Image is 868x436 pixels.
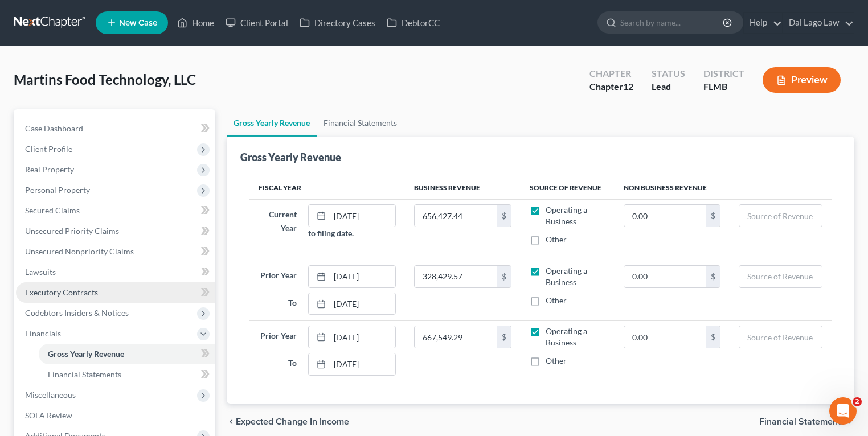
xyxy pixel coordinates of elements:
[405,176,521,199] th: Business Revenue
[16,282,215,303] a: Executory Contracts
[220,13,294,33] a: Client Portal
[624,266,707,287] input: 0.00
[615,176,832,199] th: Non Business Revenue
[829,397,857,425] iframe: Intercom live chat
[253,204,302,239] label: Current Year
[25,308,129,318] span: Codebtors Insiders & Notices
[25,328,61,338] span: Financials
[620,12,724,33] input: Search by name...
[415,205,497,227] input: 0.00
[236,417,349,426] span: Expected Change in Income
[25,267,56,277] span: Lawsuits
[14,71,196,88] span: Martins Food Technology, LLC
[25,124,83,133] span: Case Dashboard
[497,326,511,348] div: $
[227,109,317,137] a: Gross Yearly Revenue
[317,109,404,137] a: Financial Statements
[119,19,157,27] span: New Case
[39,344,215,364] a: Gross Yearly Revenue
[546,266,587,287] span: Operating a Business
[253,326,302,348] label: Prior Year
[546,235,567,244] span: Other
[16,262,215,282] a: Lawsuits
[227,417,236,426] i: chevron_left
[16,405,215,426] a: SOFA Review
[415,326,497,348] input: 0.00
[589,80,633,93] div: Chapter
[308,227,354,239] label: to filing date.
[703,80,744,93] div: FLMB
[706,266,720,287] div: $
[25,144,72,154] span: Client Profile
[623,81,633,92] span: 12
[739,205,822,227] input: Source of Revenue
[240,150,341,164] div: Gross Yearly Revenue
[330,353,395,375] input: MM/DD/YYYY
[330,326,395,348] input: MM/DD/YYYY
[739,266,822,287] input: Source of Revenue
[546,205,587,226] span: Operating a Business
[16,241,215,262] a: Unsecured Nonpriority Claims
[763,67,841,93] button: Preview
[546,326,587,347] span: Operating a Business
[16,221,215,241] a: Unsecured Priority Claims
[249,176,405,199] th: Fiscal Year
[16,200,215,221] a: Secured Claims
[624,326,707,348] input: 0.00
[25,164,74,174] span: Real Property
[497,266,511,287] div: $
[25,226,119,236] span: Unsecured Priority Claims
[415,266,497,287] input: 0.00
[853,397,862,406] span: 2
[25,410,72,420] span: SOFA Review
[25,246,134,256] span: Unsecured Nonpriority Claims
[294,13,381,33] a: Directory Cases
[546,356,567,365] span: Other
[706,205,720,227] div: $
[589,67,633,80] div: Chapter
[25,185,90,195] span: Personal Property
[783,13,854,33] a: Dal Lago Law
[25,205,80,215] span: Secured Claims
[546,295,567,305] span: Other
[624,205,707,227] input: 0.00
[25,390,76,400] span: Miscellaneous
[253,293,302,315] label: To
[521,176,615,199] th: Source of Revenue
[171,13,220,33] a: Home
[739,326,822,348] input: Source of Revenue
[759,417,845,426] span: Financial Statements
[706,326,720,348] div: $
[253,353,302,376] label: To
[48,369,121,379] span: Financial Statements
[381,13,445,33] a: DebtorCC
[759,417,854,426] button: Financial Statements chevron_right
[227,417,349,426] button: chevron_left Expected Change in Income
[48,349,124,359] span: Gross Yearly Revenue
[744,13,782,33] a: Help
[253,265,302,288] label: Prior Year
[25,287,98,297] span: Executory Contracts
[497,205,511,227] div: $
[652,80,685,93] div: Lead
[652,67,685,80] div: Status
[703,67,744,80] div: District
[330,205,395,227] input: MM/DD/YYYY
[330,293,395,315] input: MM/DD/YYYY
[39,364,215,385] a: Financial Statements
[330,266,395,287] input: MM/DD/YYYY
[16,118,215,139] a: Case Dashboard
